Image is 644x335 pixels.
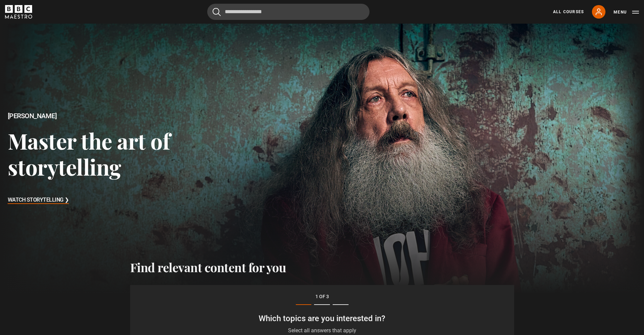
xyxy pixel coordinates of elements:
h2: Find relevant content for you [130,260,514,274]
p: 1 of 3 [157,293,487,300]
h3: Which topics are you interested in? [157,313,487,324]
h3: Watch Storytelling ❯ [8,195,69,205]
p: Select all answers that apply [157,327,487,335]
button: Toggle navigation [614,9,639,16]
svg: BBC Maestro [5,5,32,19]
input: Search [207,4,369,20]
a: All Courses [553,9,584,15]
h2: [PERSON_NAME] [8,112,258,120]
h3: Master the art of storytelling [8,128,258,180]
button: Submit the search query [213,8,221,16]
